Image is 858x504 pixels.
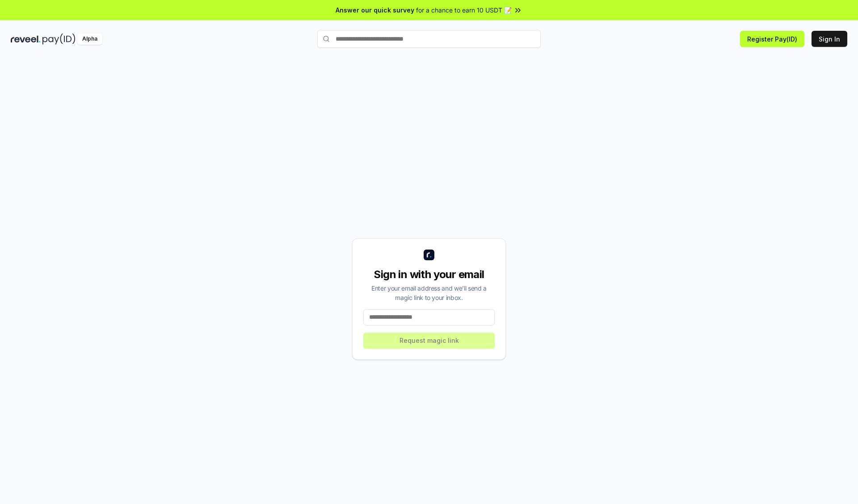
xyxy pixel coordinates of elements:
img: logo_small [424,250,434,260]
img: pay_id [42,33,76,45]
button: Register Pay(ID) [740,31,804,47]
div: Enter your email address and we’ll send a magic link to your inbox. [363,283,495,302]
div: Alpha [77,33,102,45]
div: Sign in with your email [363,267,495,282]
img: reveel_dark [11,33,41,45]
button: Sign In [812,31,847,47]
span: for a chance to earn 10 USDT 📝 [416,5,512,15]
span: Answer our quick survey [336,5,414,15]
